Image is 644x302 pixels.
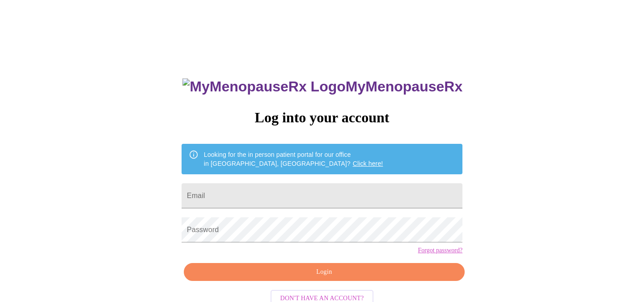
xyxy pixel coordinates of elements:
img: MyMenopauseRx Logo [182,78,345,95]
h3: Log into your account [182,109,462,126]
a: Click here! [353,160,383,167]
a: Don't have an account? [268,294,376,302]
button: Login [184,263,465,281]
a: Forgot password? [418,247,462,254]
span: Login [194,267,454,278]
div: Looking for the in person patient portal for our office in [GEOGRAPHIC_DATA], [GEOGRAPHIC_DATA]? [204,147,383,172]
h3: MyMenopauseRx [182,78,462,95]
